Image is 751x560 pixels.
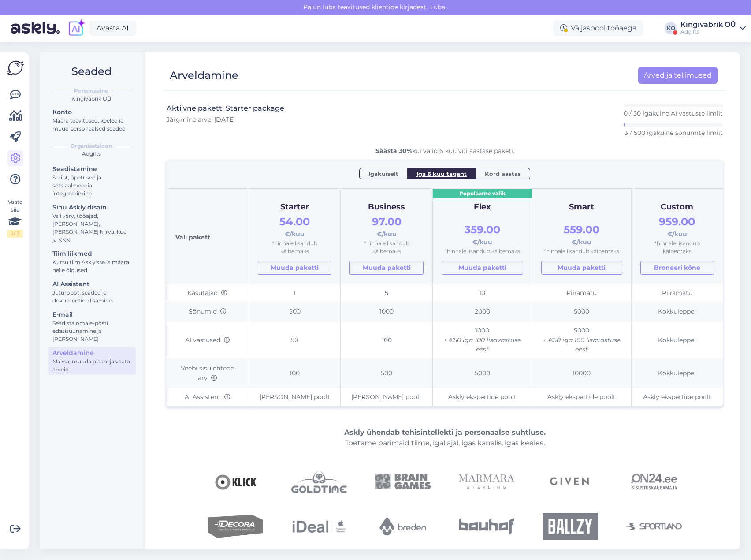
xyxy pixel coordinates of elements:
div: Tiimiliikmed [52,249,132,258]
div: Script, õpetused ja sotsiaalmeedia integreerimine [52,174,132,198]
td: 500 [341,359,433,388]
span: 959.00 [659,215,695,228]
a: Avasta AI [89,21,136,36]
img: Braingames [375,454,431,509]
div: €/kuu [442,221,523,247]
div: Maksa, muuda plaani ja vaata arveid [52,358,132,373]
a: ArveldamineMaksa, muuda plaani ja vaata arveid [48,347,136,375]
img: Klick [208,454,263,509]
td: 5000 [532,302,631,321]
td: 2000 [433,302,532,321]
div: Adgifts [47,150,136,158]
div: Adgifts [680,28,736,35]
td: Sõnumid [167,302,249,321]
td: AI vastused [167,321,249,359]
span: Iga 6 kuu tagant [416,169,467,178]
div: €/kuu [541,221,622,247]
span: 559.00 [564,223,599,236]
a: Muuda paketti [541,261,622,275]
div: Vali pakett [175,198,240,275]
div: Seadista oma e-posti edasisuunamine ja [PERSON_NAME] [52,319,132,343]
td: 10 [433,284,532,302]
div: Toetame parimaid tiime, igal ajal, igas kanalis, igas keeles. [167,427,723,448]
div: Vaata siia [7,198,23,238]
h3: Aktiivne pakett: Starter package [167,104,284,113]
span: Luba [428,3,448,11]
div: Smart [541,201,622,213]
img: IDeal [291,513,347,540]
div: Arveldamine [52,348,132,358]
div: Sinu Askly disain [52,203,132,212]
span: Järgmine arve: [DATE] [167,116,235,123]
div: Business [349,201,424,213]
span: 97.00 [372,215,402,228]
button: Broneeri kõne [640,261,714,275]
img: Sportland [626,513,682,540]
td: Piiramatu [631,284,723,302]
a: Muuda paketti [442,261,523,275]
td: Piiramatu [532,284,631,302]
i: + €50 iga 100 lisavastuse eest [443,336,521,354]
td: 1000 [433,321,532,359]
span: 359.00 [465,223,500,236]
div: *hinnale lisandub käibemaks [541,247,622,256]
a: TiimiliikmedKutsu tiim Askly'sse ja määra neile õigused [48,248,136,276]
td: [PERSON_NAME] poolt [341,388,433,406]
div: Starter [258,201,332,213]
td: 1000 [341,302,433,321]
div: *hinnale lisandub käibemaks [258,239,332,256]
div: Vali värv, tööajad, [PERSON_NAME], [PERSON_NAME] kiirvalikud ja KKK [52,212,132,244]
p: 0 / 50 igakuine AI vastuste limiit [624,109,723,118]
div: €/kuu [349,213,424,239]
img: Breden [375,513,431,540]
div: Väljaspool tööaega [553,20,643,36]
b: Organisatsioon [71,142,112,150]
i: + €50 iga 100 lisavastuse eest [543,336,621,354]
td: 100 [341,321,433,359]
td: Kasutajad [167,284,249,302]
td: 5000 [433,359,532,388]
a: SeadistamineScript, õpetused ja sotsiaalmeedia integreerimine [48,163,136,199]
div: *hinnale lisandub käibemaks [349,239,424,256]
td: Kokkuleppel [631,321,723,359]
td: [PERSON_NAME] poolt [249,388,341,406]
b: Askly ühendab tehisintellekti ja personaalse suhtluse. [344,428,546,437]
td: 5000 [532,321,631,359]
div: Populaarne valik [433,189,532,199]
div: Kingivabrik OÜ [680,21,736,28]
a: Muuda paketti [258,261,332,275]
td: 1 [249,284,341,302]
span: Igakuiselt [368,169,398,178]
b: Personaalne [74,87,108,95]
td: 50 [249,321,341,359]
a: KontoMäära teavitused, keeled ja muud personaalsed seaded [48,106,136,134]
div: Custom [640,201,714,213]
td: 5 [341,284,433,302]
span: Kord aastas [485,169,521,178]
img: Ballzy [543,513,598,540]
td: 100 [249,359,341,388]
img: Decora [208,513,263,540]
td: Askly ekspertide poolt [532,388,631,406]
div: KO [665,22,677,34]
td: Veebi sisulehtede arv [167,359,249,388]
div: €/kuu [640,213,714,239]
b: Säästa 30% [375,147,412,155]
div: kui valid 6 kuu või aastase paketi. [167,146,723,156]
a: Kingivabrik OÜAdgifts [680,21,746,35]
div: Juturoboti seaded ja dokumentide lisamine [52,289,132,305]
td: AI Assistent [167,388,249,406]
h2: Seaded [47,63,136,80]
a: AI AssistentJuturoboti seaded ja dokumentide lisamine [48,278,136,306]
img: Goldtime [291,454,347,509]
div: Flex [442,201,523,213]
div: 2 / 3 [7,230,23,238]
span: 54.00 [279,215,310,228]
p: 3 / 500 igakuine sõnumite limiit [625,128,723,137]
div: €/kuu [258,213,332,239]
div: Kingivabrik OÜ [47,95,136,103]
div: *hinnale lisandub käibemaks [640,239,714,256]
img: Marmarasterling [459,454,514,509]
td: 500 [249,302,341,321]
div: AI Assistent [52,280,132,289]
